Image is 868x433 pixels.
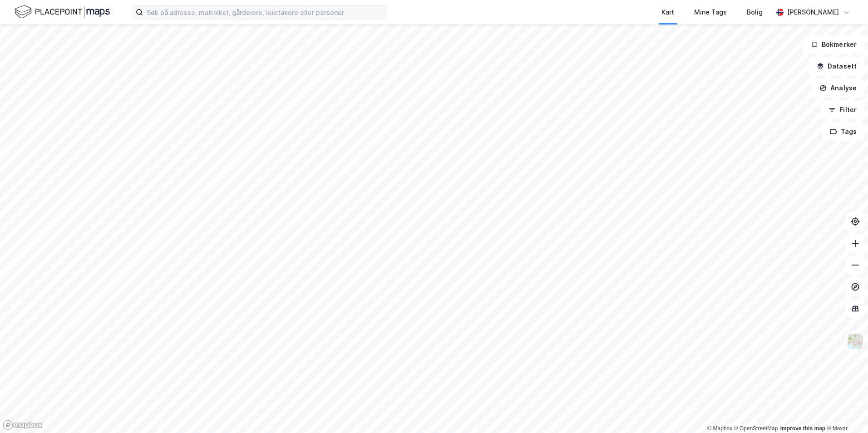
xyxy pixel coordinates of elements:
[821,101,864,119] button: Filter
[15,4,110,20] img: logo.f888ab2527a4732fd821a326f86c7f29.svg
[803,35,864,54] button: Bokmerker
[747,7,763,18] div: Bolig
[787,7,839,18] div: [PERSON_NAME]
[812,79,864,97] button: Analyse
[3,420,43,430] a: Mapbox homepage
[809,57,864,75] button: Datasett
[734,425,778,432] a: OpenStreetMap
[780,425,825,432] a: Improve this map
[143,5,385,19] input: Søk på adresse, matrikkel, gårdeiere, leietakere eller personer
[822,123,864,141] button: Tags
[707,425,732,432] a: Mapbox
[661,7,674,18] div: Kart
[694,7,727,18] div: Mine Tags
[847,333,864,350] img: Z
[823,389,868,433] iframe: Chat Widget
